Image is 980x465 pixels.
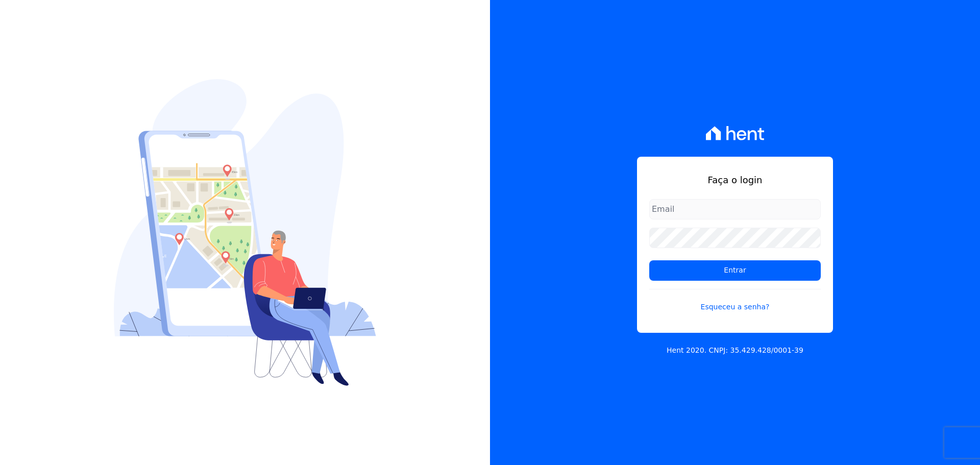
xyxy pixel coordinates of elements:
[114,79,376,386] img: Login
[649,260,821,281] input: Entrar
[649,289,821,312] a: Esqueceu a senha?
[667,345,803,356] p: Hent 2020. CNPJ: 35.429.428/0001-39
[649,199,821,219] input: Email
[649,173,821,187] h1: Faça o login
